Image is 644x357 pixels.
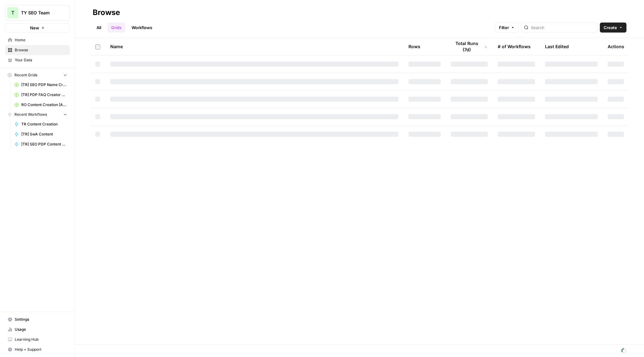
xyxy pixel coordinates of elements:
a: RO Content Creation [Anil] w/o Google Scrape Grid [12,100,70,110]
span: T [11,9,14,17]
span: Help + Support [15,347,67,352]
span: Recent Grids [14,72,37,78]
a: Home [5,35,70,45]
a: [TR] PDP FAQ Creator Grid [12,90,70,100]
span: TY SEO Team [21,10,59,16]
div: Actions [608,38,624,55]
a: Settings [5,314,70,324]
span: Your Data [15,57,67,63]
span: Browse [15,47,67,53]
button: New [5,23,70,33]
button: Filter [495,23,519,33]
input: Search [531,24,595,31]
div: Total Runs (7d) [451,38,488,55]
span: TR Content Creation [21,121,67,127]
a: Grids [107,23,125,33]
span: New [30,25,39,31]
a: [TR] SEO PDP Name Creation Grid [12,80,70,90]
span: Settings [15,317,67,322]
button: Create [600,23,626,33]
a: [TR] SwA Content [12,129,70,139]
a: Usage [5,324,70,334]
span: Create [604,24,617,31]
button: Workspace: TY SEO Team [5,5,70,21]
button: Recent Workflows [5,110,70,119]
a: Learning Hub [5,334,70,344]
span: [TR] PDP FAQ Creator Grid [21,92,67,98]
a: All [93,23,105,33]
a: Browse [5,45,70,55]
div: Rows [408,38,420,55]
div: Browse [93,8,120,18]
span: [TR] SwA Content [21,131,67,137]
span: Learning Hub [15,337,67,342]
span: Usage [15,327,67,332]
span: RO Content Creation [Anil] w/o Google Scrape Grid [21,102,67,108]
span: Home [15,37,67,43]
a: Workflows [128,23,156,33]
a: [TR] SEO PDP Content Creation [12,139,70,149]
span: [TR] SEO PDP Content Creation [21,141,67,147]
div: Name [110,38,398,55]
div: # of Workflows [498,38,531,55]
span: [TR] SEO PDP Name Creation Grid [21,82,67,88]
button: Recent Grids [5,70,70,80]
a: TR Content Creation [12,119,70,129]
a: Your Data [5,55,70,65]
span: Recent Workflows [14,112,47,117]
div: Last Edited [545,38,569,55]
span: Filter [499,24,509,31]
button: Help + Support [5,344,70,354]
